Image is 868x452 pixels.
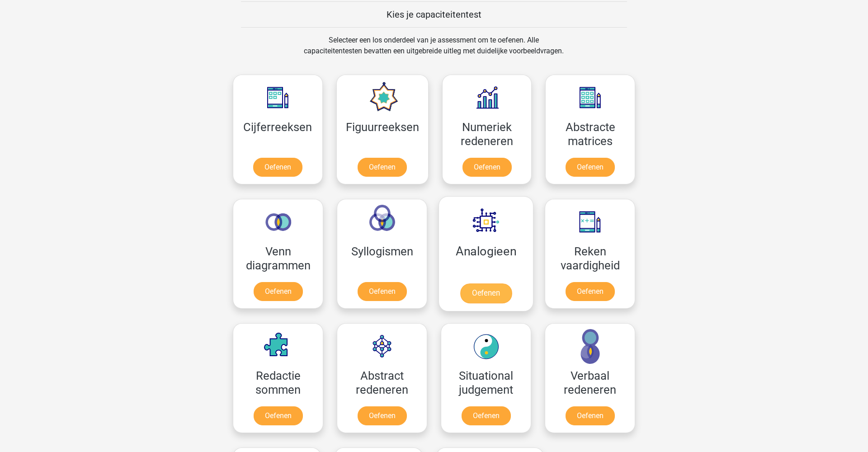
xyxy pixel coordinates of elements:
a: Oefenen [253,158,302,177]
a: Oefenen [462,158,512,177]
a: Oefenen [358,158,407,177]
a: Oefenen [566,158,615,177]
a: Oefenen [460,283,512,303]
div: Selecteer een los onderdeel van je assessment om te oefenen. Alle capaciteitentesten bevatten een... [295,35,572,67]
a: Oefenen [566,406,615,425]
a: Oefenen [358,282,407,301]
a: Oefenen [254,282,303,301]
a: Oefenen [566,282,615,301]
h5: Kies je capaciteitentest [241,9,627,20]
a: Oefenen [358,406,407,425]
a: Oefenen [254,406,303,425]
a: Oefenen [462,406,511,425]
